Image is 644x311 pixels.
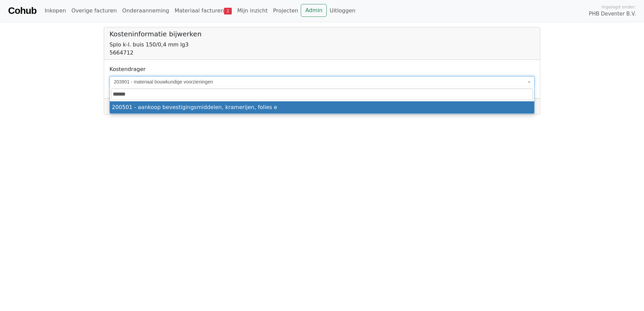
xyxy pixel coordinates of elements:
div: Splo k-l. buis 150/0,4 mm lg3 [109,41,535,49]
a: Cohub [8,3,36,19]
a: Overige facturen [69,4,120,18]
div: 5664712 [109,49,535,57]
label: Kostendrager [109,65,146,73]
a: Mijn inzicht [234,4,270,18]
span: 203901 - materiaal bouwkundige voorzieningen [109,76,535,88]
span: 2 [224,8,232,14]
a: Inkopen [42,4,68,18]
span: PHB Deventer B.V. [589,10,636,18]
h5: Kosteninformatie bijwerken [109,30,535,38]
a: Projecten [270,4,301,18]
a: Onderaanneming [120,4,172,18]
a: Uitloggen [327,4,358,18]
li: 200501 - aankoop bevestigingsmiddelen, kramerijen, folies e [110,101,534,113]
a: Admin [301,4,327,17]
span: 203901 - materiaal bouwkundige voorzieningen [114,78,526,85]
span: Ingelogd onder: [602,4,636,10]
a: Materiaal facturen2 [172,4,234,18]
